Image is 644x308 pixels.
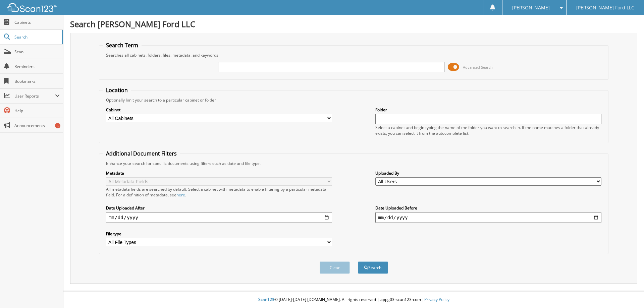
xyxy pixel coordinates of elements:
legend: Location [103,86,131,94]
button: Clear [320,261,350,274]
span: Search [14,34,59,40]
a: Privacy Policy [424,297,449,302]
div: Select a cabinet and begin typing the name of the folder you want to search in. If the name match... [375,125,601,136]
label: Date Uploaded Before [375,205,601,211]
span: Bookmarks [14,78,60,84]
div: © [DATE]-[DATE] [DOMAIN_NAME]. All rights reserved | appg03-scan123-com | [63,292,644,308]
label: Folder [375,107,601,113]
label: Metadata [106,170,332,176]
span: User Reports [14,93,55,99]
span: Cabinets [14,19,60,25]
img: scan123-logo-white.svg [7,3,57,12]
legend: Search Term [103,42,142,49]
span: Reminders [14,64,60,69]
a: here [176,192,185,198]
label: Date Uploaded After [106,205,332,211]
div: 6 [55,123,60,128]
label: Uploaded By [375,170,601,176]
span: [PERSON_NAME] Ford LLC [576,6,634,10]
div: Enhance your search for specific documents using filters such as date and file type. [103,161,605,166]
span: Announcements [14,123,60,128]
label: Cabinet [106,107,332,113]
div: All metadata fields are searched by default. Select a cabinet with metadata to enable filtering b... [106,186,332,198]
span: Scan [14,49,60,55]
h1: Search [PERSON_NAME] Ford LLC [70,18,637,29]
button: Search [358,261,388,274]
div: Optionally limit your search to a particular cabinet or folder [103,97,605,103]
span: Scan123 [258,297,274,302]
span: [PERSON_NAME] [512,6,550,10]
span: Help [14,108,60,114]
span: Advanced Search [463,65,493,70]
input: start [106,212,332,223]
legend: Additional Document Filters [103,150,180,157]
div: Searches all cabinets, folders, files, metadata, and keywords [103,52,605,58]
input: end [375,212,601,223]
label: File type [106,231,332,237]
